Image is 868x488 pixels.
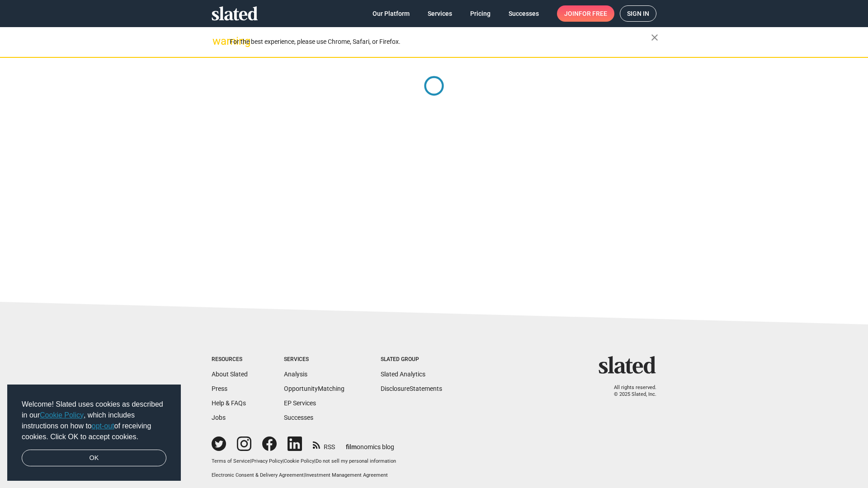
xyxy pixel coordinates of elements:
[316,458,396,465] button: Do not sell my personal information
[212,414,226,421] a: Jobs
[250,458,251,464] span: |
[381,385,442,392] a: DisclosureStatements
[92,422,114,430] a: opt-out
[283,458,284,464] span: |
[212,385,227,392] a: Press
[557,5,614,22] a: Joinfor free
[509,5,539,22] span: Successes
[212,399,246,407] a: Help & FAQs
[212,472,304,478] a: Electronic Consent & Delivery Agreement
[284,414,313,421] a: Successes
[212,371,248,378] a: About Slated
[381,356,442,363] div: Slated Group
[579,5,607,22] span: for free
[627,6,649,21] span: Sign in
[284,371,307,378] a: Analysis
[564,5,607,22] span: Join
[251,458,283,464] a: Privacy Policy
[284,356,344,363] div: Services
[304,472,305,478] span: |
[346,443,357,450] span: film
[212,458,250,464] a: Terms of Service
[463,5,498,22] a: Pricing
[470,5,491,22] span: Pricing
[305,472,388,478] a: Investment Management Agreement
[420,5,459,22] a: Services
[365,5,417,22] a: Our Platform
[230,36,651,48] div: For the best experience, please use Chrome, Safari, or Firefox.
[649,32,660,43] mat-icon: close
[501,5,546,22] a: Successes
[284,399,316,407] a: EP Services
[22,399,166,442] span: Welcome! Slated uses cookies as described in our , which includes instructions on how to of recei...
[40,411,84,419] a: Cookie Policy
[22,450,166,467] a: dismiss cookie message
[604,385,656,398] p: All rights reserved. © 2025 Slated, Inc.
[212,36,223,47] mat-icon: warning
[620,5,656,22] a: Sign in
[7,385,181,481] div: cookieconsent
[313,437,335,451] a: RSS
[428,5,452,22] span: Services
[284,458,314,464] a: Cookie Policy
[346,436,394,451] a: filmonomics blog
[381,371,425,378] a: Slated Analytics
[373,5,410,22] span: Our Platform
[284,385,344,392] a: OpportunityMatching
[212,356,248,363] div: Resources
[314,458,316,464] span: |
